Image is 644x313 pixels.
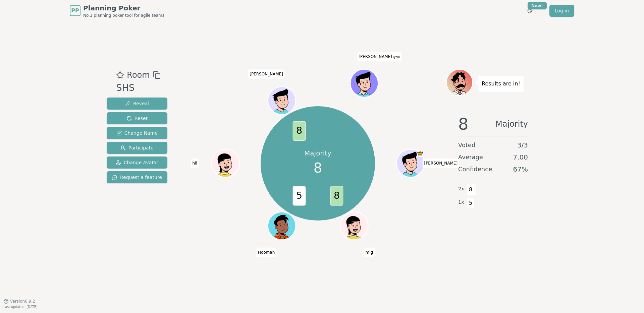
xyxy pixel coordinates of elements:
span: Click to change your name [191,159,199,168]
span: Change Name [116,130,158,136]
span: Majority [495,116,528,132]
span: Request a feature [112,174,162,181]
button: Reveal [107,98,167,110]
span: 1 x [458,199,464,206]
span: Version 0.9.2 [10,299,35,304]
button: Change Avatar [107,156,167,169]
button: Version0.9.2 [3,299,35,304]
p: Majority [304,148,331,158]
span: 3 / 3 [517,140,528,150]
span: No.1 planning poker tool for agile teams [83,13,164,18]
span: Reset [126,115,148,122]
span: Change Avatar [116,159,159,166]
span: Click to change your name [256,248,276,257]
a: PPPlanning PokerNo.1 planning poker tool for agile teams [70,3,164,18]
span: 2 x [458,185,464,193]
span: Participate [120,144,154,151]
span: 8 [467,184,475,195]
span: Room [127,69,150,81]
div: SHS [116,81,160,95]
button: New! [524,5,536,17]
span: Click to change your name [248,70,285,79]
button: Change Name [107,127,167,139]
p: Results are in! [482,79,520,88]
span: Reveal [125,100,149,107]
button: Request a feature [107,171,167,183]
span: Last updated: [DATE] [3,305,38,309]
span: Click to change your name [364,248,375,257]
span: Planning Poker [83,3,164,13]
span: Matthew is the host [417,150,424,157]
button: Participate [107,142,167,154]
span: 8 [314,158,322,178]
span: Click to change your name [422,159,459,168]
span: Click to change your name [357,52,401,62]
span: 5 [292,186,306,206]
span: Confidence [458,165,492,174]
span: 5 [467,197,475,209]
span: PP [71,7,79,15]
button: Click to change your avatar [351,70,377,96]
span: 8 [292,121,306,141]
a: Log in [549,5,574,17]
span: (you) [392,56,400,59]
div: New! [528,2,547,9]
button: Add as favourite [116,69,124,81]
span: 7.00 [513,152,528,162]
span: 67 % [513,165,528,174]
span: 8 [330,186,343,206]
span: 8 [458,116,469,132]
span: Average [458,152,483,162]
button: Reset [107,112,167,124]
span: Voted [458,140,476,150]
